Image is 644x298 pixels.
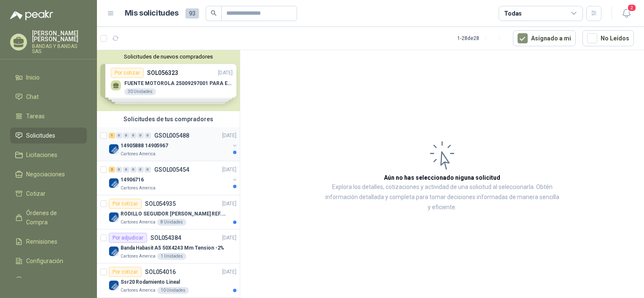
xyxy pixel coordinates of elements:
[116,167,122,173] div: 0
[222,200,236,208] p: [DATE]
[619,6,634,21] button: 2
[582,30,634,46] button: No Leídos
[97,50,240,111] div: Solicitudes de nuevos compradoresPor cotizarSOL056323[DATE] FUENTE MOTOROLA 25009297001 PARA EP45...
[109,233,147,243] div: Por adjudicar
[32,30,87,42] p: [PERSON_NAME] [PERSON_NAME]
[627,4,636,12] span: 2
[121,278,180,286] p: Ssr20 Rodamiento Lineal
[26,112,45,121] span: Tareas
[109,133,115,138] div: 1
[157,287,189,294] div: 10 Unidades
[97,229,240,263] a: Por adjudicarSOL054384[DATE] Company LogoBanda Habasit A5 50X4243 Mm Tension -2%Cartones America1...
[185,8,199,19] span: 93
[109,178,119,188] img: Company Logo
[123,167,129,173] div: 0
[123,133,129,138] div: 0
[154,133,189,138] p: GSOL005488
[10,147,87,163] a: Licitaciones
[157,219,186,226] div: 8 Unidades
[145,201,176,207] p: SOL054935
[384,173,500,182] h3: Aún no has seleccionado niguna solicitud
[121,142,168,150] p: 14905888 14905967
[109,267,142,277] div: Por cotizar
[109,246,119,256] img: Company Logo
[121,185,156,192] p: Cartones America
[211,10,217,16] span: search
[130,133,137,138] div: 0
[222,268,236,276] p: [DATE]
[109,167,115,173] div: 2
[10,89,87,105] a: Chat
[125,7,179,19] h1: Mis solicitudes
[109,130,238,157] a: 1 0 0 0 0 0 GSOL005488[DATE] Company Logo14905888 14905967Cartones America
[10,128,87,144] a: Solicitudes
[32,44,87,54] p: BANDAS Y BANDAS SAS
[10,205,87,230] a: Órdenes de Compra
[513,30,576,46] button: Asignado a mi
[121,253,156,260] p: Cartones America
[26,276,74,285] span: Manuales y ayuda
[137,133,144,138] div: 0
[26,189,46,198] span: Cotizar
[97,195,240,229] a: Por cotizarSOL054935[DATE] Company LogoRODILLO SEGUIDOR [PERSON_NAME] REF. NATV-17-PPA [PERSON_NA...
[10,166,87,182] a: Negociaciones
[121,219,156,226] p: Cartones America
[97,111,240,127] div: Solicitudes de tus compradores
[150,235,181,241] p: SOL054384
[457,32,506,45] div: 1 - 28 de 28
[130,167,137,173] div: 0
[137,167,144,173] div: 0
[116,133,122,138] div: 0
[121,244,224,252] p: Banda Habasit A5 50X4243 Mm Tension -2%
[26,208,79,227] span: Órdenes de Compra
[145,269,176,275] p: SOL054016
[10,234,87,250] a: Remisiones
[121,210,225,218] p: RODILLO SEGUIDOR [PERSON_NAME] REF. NATV-17-PPA [PERSON_NAME]
[121,287,156,294] p: Cartones America
[10,253,87,269] a: Configuración
[26,131,55,140] span: Solicitudes
[10,186,87,202] a: Cotizar
[26,170,65,179] span: Negociaciones
[26,237,57,246] span: Remisiones
[222,234,236,242] p: [DATE]
[109,280,119,290] img: Company Logo
[325,182,560,213] p: Explora los detalles, cotizaciones y actividad de una solicitud al seleccionarla. Obtén informaci...
[222,132,236,140] p: [DATE]
[109,165,238,192] a: 2 0 0 0 0 0 GSOL005454[DATE] Company Logo14906716Cartones America
[109,144,119,154] img: Company Logo
[121,151,156,157] p: Cartones America
[26,92,39,101] span: Chat
[10,10,53,20] img: Logo peakr
[504,9,522,18] div: Todas
[10,69,87,85] a: Inicio
[157,253,186,260] div: 1 Unidades
[145,167,151,173] div: 0
[109,199,142,209] div: Por cotizar
[10,272,87,288] a: Manuales y ayuda
[222,166,236,174] p: [DATE]
[10,108,87,124] a: Tareas
[154,167,189,173] p: GSOL005454
[26,150,57,160] span: Licitaciones
[100,53,236,60] button: Solicitudes de nuevos compradores
[26,256,63,266] span: Configuración
[121,176,144,184] p: 14906716
[97,263,240,298] a: Por cotizarSOL054016[DATE] Company LogoSsr20 Rodamiento LinealCartones America10 Unidades
[26,73,40,82] span: Inicio
[145,133,151,138] div: 0
[109,212,119,222] img: Company Logo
